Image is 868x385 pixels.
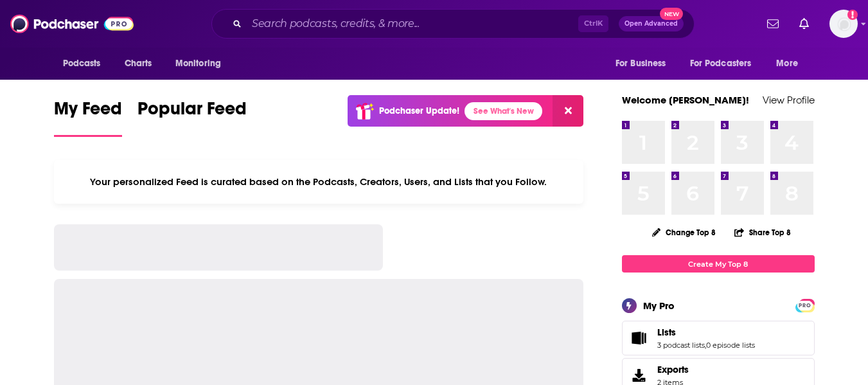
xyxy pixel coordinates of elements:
[63,55,101,73] span: Podcasts
[829,10,858,38] img: User Profile
[116,51,160,76] a: Charts
[829,10,858,38] button: Show profile menu
[54,98,122,137] a: My Feed
[657,327,676,338] span: Lists
[619,16,684,31] button: Open AdvancedNew
[622,321,815,355] span: Lists
[763,94,815,106] a: View Profile
[607,51,682,76] button: open menu
[706,341,755,350] a: 0 episode lists
[578,15,608,32] span: Ctrl K
[762,13,784,35] a: Show notifications dropdown
[211,9,695,39] div: Search podcasts, credits, & more...
[776,55,798,73] span: More
[643,300,675,312] div: My Pro
[797,300,813,310] a: PRO
[797,301,813,310] span: PRO
[829,10,858,38] span: Logged in as MattieVG
[660,8,683,20] span: New
[125,55,152,73] span: Charts
[622,255,815,273] a: Create My Top 8
[166,51,238,76] button: open menu
[847,10,858,20] svg: Add a profile image
[465,102,542,120] a: See What's New
[137,98,247,127] span: Popular Feed
[616,55,666,73] span: For Business
[54,51,118,76] button: open menu
[794,13,814,35] a: Show notifications dropdown
[10,12,134,36] img: Podchaser - Follow, Share and Rate Podcasts
[247,13,578,34] input: Search podcasts, credits, & more...
[379,105,459,116] p: Podchaser Update!
[137,98,247,137] a: Popular Feed
[657,341,705,350] a: 3 podcast lists
[624,21,678,27] span: Open Advanced
[54,98,122,127] span: My Feed
[682,51,770,76] button: open menu
[626,329,652,347] a: Lists
[54,160,584,204] div: Your personalized Feed is curated based on the Podcasts, Creators, Users, and Lists that you Follow.
[644,224,724,240] button: Change Top 8
[767,51,814,76] button: open menu
[705,341,706,350] span: ,
[626,366,652,384] span: Exports
[622,94,749,106] a: Welcome [PERSON_NAME]!
[690,55,752,73] span: For Podcasters
[657,327,755,338] a: Lists
[657,364,689,375] span: Exports
[734,220,792,245] button: Share Top 8
[175,55,221,73] span: Monitoring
